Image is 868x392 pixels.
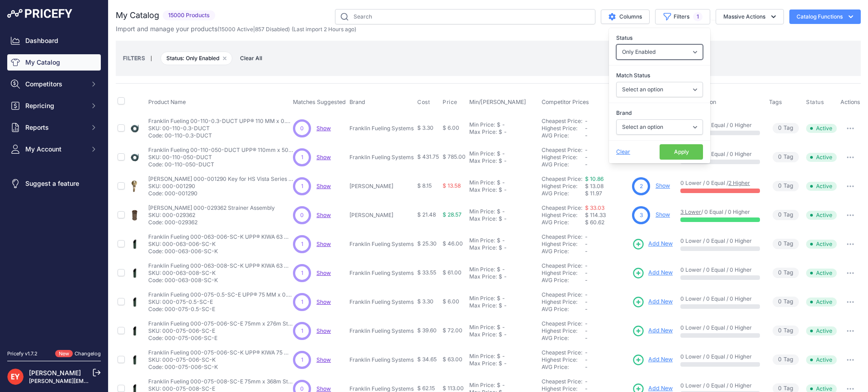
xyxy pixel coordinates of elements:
a: Add New [632,354,673,366]
span: My Account [25,145,85,154]
span: - [585,248,588,255]
a: Cheapest Price: [542,320,582,327]
div: - [502,128,507,136]
div: - [502,186,507,194]
span: $ 8.15 [417,182,432,189]
p: Franklin Fueling Systems [349,327,414,335]
span: $ 3.30 [417,124,434,131]
a: Show [316,356,331,363]
span: Active [806,124,837,133]
button: Filters1 [655,9,710,24]
p: SKU: 000-075-006-SC-K [148,356,293,364]
span: - [585,364,588,370]
span: Competitors [25,80,85,89]
span: Show [316,385,331,392]
div: $ [499,186,502,194]
span: Show [316,212,331,218]
span: - [585,241,588,247]
span: Active [806,355,837,364]
span: Active [806,326,837,335]
span: $ 6.00 [443,298,459,305]
p: 0 Lower / 0 Equal / 0 Higher [680,295,760,302]
a: Add New [632,267,673,279]
p: 0 Lower / 0 Equal / 0 Higher [680,151,760,158]
span: $ 785.00 [443,153,466,160]
span: Min/[PERSON_NAME] [469,99,526,105]
span: Add New [648,240,673,248]
span: 15000 Products [163,10,215,21]
div: $ [499,215,502,222]
span: - [585,298,588,305]
div: Highest Price: [542,298,585,306]
span: Status [806,99,824,106]
span: Tags [769,99,782,105]
a: Show [316,269,331,276]
a: Add New [632,325,673,337]
button: Massive Actions [716,9,784,24]
span: Tag [773,123,799,133]
p: Code: 00-110-050-DUCT [148,161,293,168]
div: $ [499,128,502,136]
a: Cheapest Price: [542,291,582,298]
span: Tag [773,210,799,220]
div: AVG Price: [542,190,585,197]
span: - [585,320,588,327]
a: Suggest a feature [7,175,101,192]
a: Show [656,182,670,189]
p: SKU: 000-063-006-SC-K [148,241,293,248]
span: Tag [773,354,799,365]
button: Apply [660,144,703,160]
span: Clear All [236,54,267,63]
div: Min Price: [469,353,495,360]
p: Code: 000-075-006-SC-E [148,335,293,342]
div: Min Price: [469,179,495,186]
div: - [502,244,507,251]
p: Franklin Fueling 000-063-008-SC-K UPP® KIWA 63 MM x 8 M Secondary Pipe [148,262,293,269]
div: Highest Price: [542,356,585,364]
p: Import and manage your products [116,24,356,33]
span: Cost [417,99,430,106]
div: - [500,150,505,157]
span: Repricing [25,101,85,110]
div: AVG Price: [542,306,585,313]
a: 3 Lower [680,208,701,215]
div: - [502,360,507,367]
div: Min Price: [469,121,495,128]
div: Max Price: [469,157,497,165]
span: - [585,349,588,356]
span: $ 114.33 [585,212,606,218]
span: Add New [648,269,673,277]
button: Competitors [7,76,101,92]
span: 1 [301,298,303,306]
span: Show [316,183,331,189]
p: Code: 000-029362 [148,219,275,226]
div: Max Price: [469,302,497,309]
div: AVG Price: [542,277,585,284]
span: - [585,269,588,276]
button: Cost [417,99,432,106]
div: $ [499,244,502,251]
span: Price [443,99,458,106]
div: Highest Price: [542,327,585,335]
p: Franklin Fueling Systems [349,269,414,277]
span: - [585,262,588,269]
p: Code: 000-001290 [148,190,293,197]
div: Max Price: [469,128,497,136]
p: Code: 000-063-008-SC-K [148,277,293,284]
span: ( | ) [217,26,290,33]
div: Min Price: [469,150,495,157]
div: Highest Price: [542,241,585,248]
input: Search [335,9,595,24]
span: - [585,154,588,161]
span: $ 3.30 [417,298,434,305]
div: $ 11.97 [585,190,628,197]
span: Tag [773,181,799,191]
span: $ 46.00 [443,240,463,247]
span: $ 39.60 [417,327,437,334]
a: Cheapest Price: [542,233,582,240]
div: - [500,295,505,302]
span: 0 [300,211,304,219]
div: - [500,353,505,360]
span: Active [806,153,837,162]
div: $ [499,273,502,280]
